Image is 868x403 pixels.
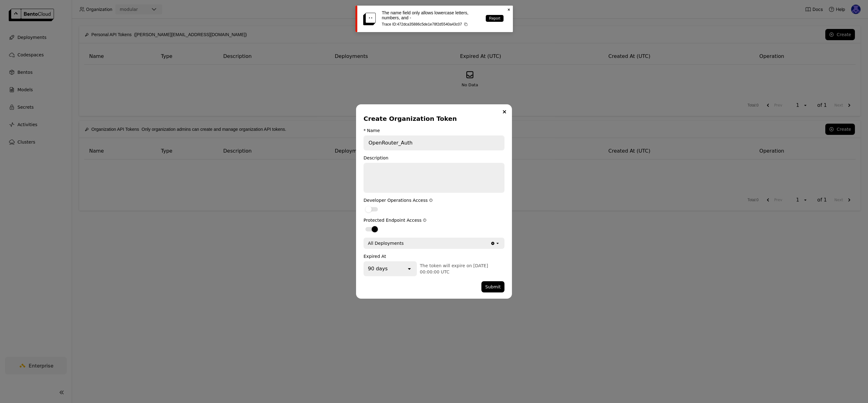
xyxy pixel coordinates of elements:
[495,241,500,246] svg: open
[490,241,495,246] svg: Clear value
[486,15,503,22] a: Report
[364,155,504,160] div: Description
[382,22,480,26] p: Trace ID: 472dca35886c5de1e78f2d5540a43c07
[364,254,504,259] div: Expired At
[368,240,404,246] div: All Deployments
[367,128,380,133] div: Name
[404,240,405,246] input: Selected All Deployments.
[368,265,388,273] div: 90 days
[364,198,504,203] div: Developer Operations Access
[506,7,511,12] svg: Close
[356,104,512,299] div: dialog
[364,218,504,223] div: Protected Endpoint Access
[501,108,508,116] button: Close
[406,266,412,272] svg: open
[481,281,504,292] button: Submit
[364,114,502,123] div: Create Organization Token
[420,263,488,274] span: The token will expire on [DATE] 00:00:00 UTC
[382,10,480,20] p: The name field only allows lowercase letters, numbers, and -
